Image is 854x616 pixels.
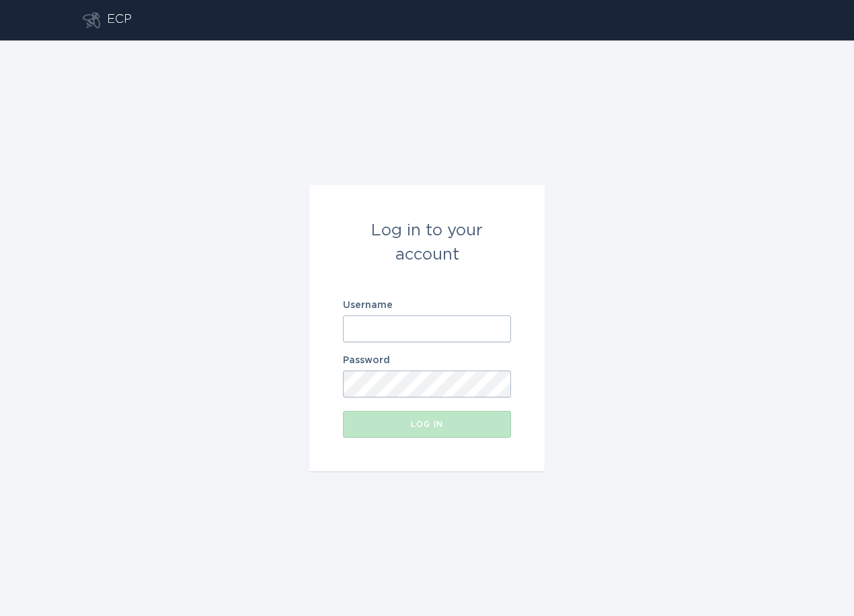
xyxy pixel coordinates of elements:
label: Password [343,356,511,365]
button: Go to dashboard [83,12,100,28]
div: ECP [107,12,132,28]
div: Log in [350,420,504,428]
button: Log in [343,411,511,438]
div: Log in to your account [343,219,511,267]
label: Username [343,301,511,310]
